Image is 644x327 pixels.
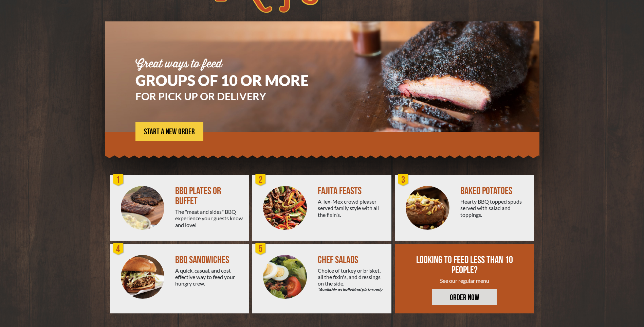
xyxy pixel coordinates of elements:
[135,73,329,88] h1: GROUPS OF 10 OR MORE
[121,255,165,299] img: PEJ-BBQ-Sandwich.png
[112,242,125,256] div: 4
[460,198,529,218] div: Hearty BBQ topped spuds served with salad and toppings.
[135,59,329,70] div: Great ways to feed
[144,128,195,136] span: START A NEW ORDER
[318,186,386,196] div: FAJITA FEASTS
[415,277,514,284] div: See our regular menu
[121,186,165,230] img: PEJ-BBQ-Buffet.png
[175,208,243,228] div: The "meat and sides" BBQ experience your guests know and love!
[432,289,497,305] a: ORDER NOW
[135,122,203,141] a: START A NEW ORDER
[254,242,268,256] div: 5
[415,255,514,275] div: LOOKING TO FEED LESS THAN 10 PEOPLE?
[263,186,307,230] img: PEJ-Fajitas.png
[254,173,268,187] div: 2
[397,173,410,187] div: 3
[318,287,386,293] em: *Available as individual plates only
[318,198,386,218] div: A Tex-Mex crowd pleaser served family style with all the fixin’s.
[318,255,386,265] div: CHEF SALADS
[112,173,125,187] div: 1
[318,267,386,293] div: Choice of turkey or brisket, all the fixin's, and dressings on the side.
[175,186,243,206] div: BBQ PLATES OR BUFFET
[135,91,329,101] h3: FOR PICK UP OR DELIVERY
[263,255,307,299] img: Salad-Circle.png
[460,186,529,196] div: BAKED POTATOES
[175,255,243,265] div: BBQ SANDWICHES
[175,267,243,287] div: A quick, casual, and cost effective way to feed your hungry crew.
[406,186,449,230] img: PEJ-Baked-Potato.png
